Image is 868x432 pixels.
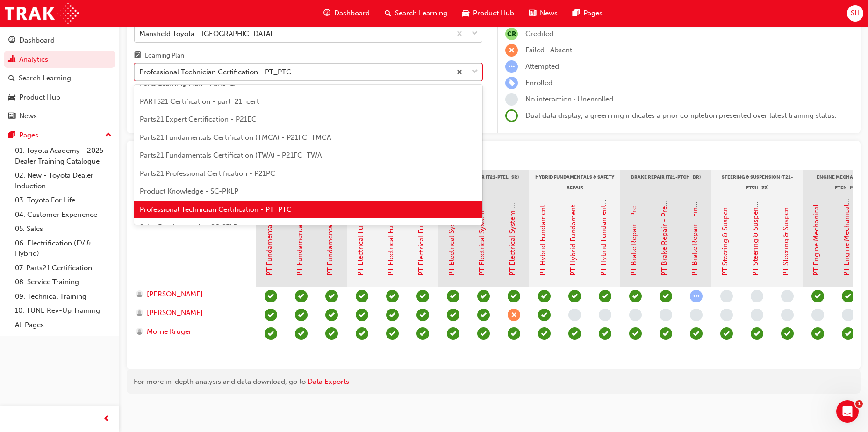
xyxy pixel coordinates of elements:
[538,327,551,340] span: learningRecordVerb_COMPLETE-icon
[599,309,611,321] span: learningRecordVerb_NONE-icon
[140,169,275,178] span: Parts21 Professional Certification - P21PC
[8,74,15,83] span: search-icon
[455,4,522,23] a: car-iconProduct Hub
[751,327,763,340] span: learningRecordVerb_COMPLETE-icon
[4,108,115,125] a: News
[522,4,565,23] a: news-iconNews
[538,290,551,302] span: learningRecordVerb_COMPLETE-icon
[147,308,203,318] span: [PERSON_NAME]
[568,327,581,340] span: learningRecordVerb_PASS-icon
[11,318,115,332] a: All Pages
[4,32,115,49] a: Dashboard
[855,400,863,408] span: 1
[462,7,469,19] span: car-icon
[416,290,429,302] span: learningRecordVerb_COMPLETE-icon
[295,309,308,321] span: learningRecordVerb_COMPLETE-icon
[751,290,763,302] span: learningRecordVerb_NONE-icon
[711,170,803,194] div: Steering & Suspension (T21-PTCH_SS)
[529,7,536,19] span: news-icon
[473,8,514,19] span: Product Hub
[136,308,247,318] a: [PERSON_NAME]
[472,66,478,78] span: down-icon
[4,127,115,144] button: Pages
[568,309,581,321] span: learningRecordVerb_NONE-icon
[447,309,459,321] span: learningRecordVerb_COMPLETE-icon
[720,327,733,340] span: learningRecordVerb_COMPLETE-icon
[325,309,338,321] span: learningRecordVerb_COMPLETE-icon
[395,8,447,19] span: Search Learning
[4,30,115,127] button: DashboardAnalyticsSearch LearningProduct HubNews
[105,129,112,141] span: up-icon
[508,290,520,302] span: learningRecordVerb_COMPLETE-icon
[147,326,192,337] span: Morne Kruger
[811,290,824,302] span: learningRecordVerb_COMPLETE-icon
[19,130,38,141] div: Pages
[11,222,115,236] a: 05. Sales
[836,400,859,423] iframe: Intercom live chat
[630,187,638,276] a: PT Brake Repair - Pre-Read
[140,133,331,142] span: Parts21 Fundamentals Certification (TMCA) - P21FC_TMCA
[11,168,115,193] a: 02. New - Toyota Dealer Induction
[565,4,610,23] a: pages-iconPages
[4,51,115,68] a: Analytics
[782,131,790,276] a: PT Steering & Suspension - Final Assessment
[11,144,115,168] a: 01. Toyota Academy - 2025 Dealer Training Catalogue
[356,290,368,302] span: learningRecordVerb_COMPLETE-icon
[8,94,15,102] span: car-icon
[140,223,237,231] span: Sales Fundamentals - SC-SFLP
[11,289,115,304] a: 09. Technical Training
[525,111,837,120] span: Dual data display; a green ring indicates a prior completion presented over latest training status.
[721,156,729,276] a: PT Steering & Suspension - Pre-Read
[19,92,60,103] div: Product Hub
[525,46,572,54] span: Failed · Absent
[472,28,478,40] span: down-icon
[308,377,349,386] a: Data Exports
[134,52,141,60] span: learningplan-icon
[599,290,611,302] span: learningRecordVerb_PASS-icon
[505,28,518,40] span: null-icon
[583,8,603,19] span: Pages
[140,205,292,214] span: Professional Technician Certification - PT_PTC
[386,309,399,321] span: learningRecordVerb_COMPLETE-icon
[540,8,558,19] span: News
[11,261,115,275] a: 07. Parts21 Certification
[139,67,291,78] div: Professional Technician Certification - PT_PTC
[140,151,322,159] span: Parts21 Fundamentals Certification (TWA) - P21FC_TWA
[690,162,699,276] a: PT Brake Repair - Final Assessment
[5,3,79,24] img: Trak
[477,290,490,302] span: learningRecordVerb_COMPLETE-icon
[660,140,668,276] a: PT Brake Repair - Pre-Course Assessment
[629,327,642,340] span: learningRecordVerb_COMPLETE-icon
[751,309,763,321] span: learningRecordVerb_NONE-icon
[19,111,37,122] div: News
[842,309,854,321] span: learningRecordVerb_NONE-icon
[11,193,115,208] a: 03. Toyota For Life
[139,28,273,39] div: Mansfield Toyota - [GEOGRAPHIC_DATA]
[505,77,518,89] span: learningRecordVerb_ENROLL-icon
[781,327,794,340] span: learningRecordVerb_COMPLETE-icon
[447,327,459,340] span: learningRecordVerb_COMPLETE-icon
[134,376,854,387] div: For more in-depth analysis and data download, go to
[11,275,115,289] a: 08. Service Training
[505,44,518,57] span: learningRecordVerb_FAIL-icon
[720,290,733,302] span: learningRecordVerb_NONE-icon
[323,7,330,19] span: guage-icon
[781,309,794,321] span: learningRecordVerb_NONE-icon
[438,170,529,194] div: System Repair (T21-PTEL_SR)
[140,115,257,123] span: Parts21 Expert Certification - P21EC
[103,413,110,425] span: prev-icon
[416,327,429,340] span: learningRecordVerb_COMPLETE-icon
[140,187,238,195] span: Product Knowledge - SC-PKLP
[356,327,368,340] span: learningRecordVerb_COMPLETE-icon
[136,326,247,337] a: Morne Kruger
[316,4,377,23] a: guage-iconDashboard
[505,93,518,106] span: learningRecordVerb_NONE-icon
[477,327,490,340] span: learningRecordVerb_COMPLETE-icon
[525,62,559,71] span: Attempted
[386,327,399,340] span: learningRecordVerb_COMPLETE-icon
[842,327,854,340] span: learningRecordVerb_COMPLETE-icon
[19,35,55,46] div: Dashboard
[573,7,580,19] span: pages-icon
[4,89,115,106] a: Product Hub
[8,36,15,45] span: guage-icon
